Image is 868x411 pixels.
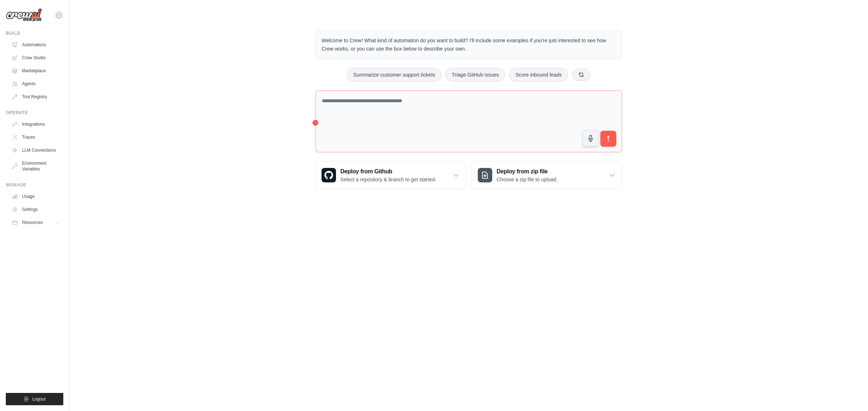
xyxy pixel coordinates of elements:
[9,191,63,202] a: Usage
[9,217,63,228] button: Resources
[6,182,63,188] div: Manage
[6,30,63,36] div: Build
[9,91,63,103] a: Tool Registry
[9,52,63,64] a: Crew Studio
[6,393,63,405] button: Logout
[9,39,63,51] a: Automations
[340,176,436,183] p: Select a repository & branch to get started.
[509,68,568,82] button: Score inbound leads
[22,220,43,225] span: Resources
[497,167,558,176] h3: Deploy from zip file
[340,167,436,176] h3: Deploy from Github
[6,110,63,116] div: Operate
[9,144,63,156] a: LLM Connections
[347,68,441,82] button: Summarize customer support tickets
[9,65,63,77] a: Marketplace
[9,131,63,143] a: Traces
[446,68,505,82] button: Triage GitHub issues
[9,118,63,130] a: Integrations
[9,78,63,90] a: Agents
[6,8,42,22] img: Logo
[32,396,46,402] span: Logout
[9,204,63,215] a: Settings
[9,157,63,175] a: Environment Variables
[322,36,616,53] p: Welcome to Crew! What kind of automation do you want to build? I'll include some examples if you'...
[497,176,558,183] p: Choose a zip file to upload.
